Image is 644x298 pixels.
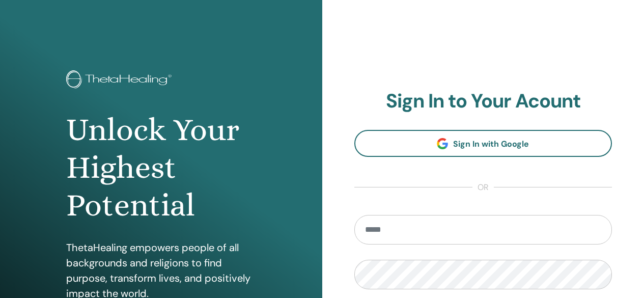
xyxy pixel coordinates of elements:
[354,90,612,113] h2: Sign In to Your Acount
[66,111,256,225] h1: Unlock Your Highest Potential
[354,130,612,157] a: Sign In with Google
[453,139,529,149] span: Sign In with Google
[472,181,494,194] span: or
